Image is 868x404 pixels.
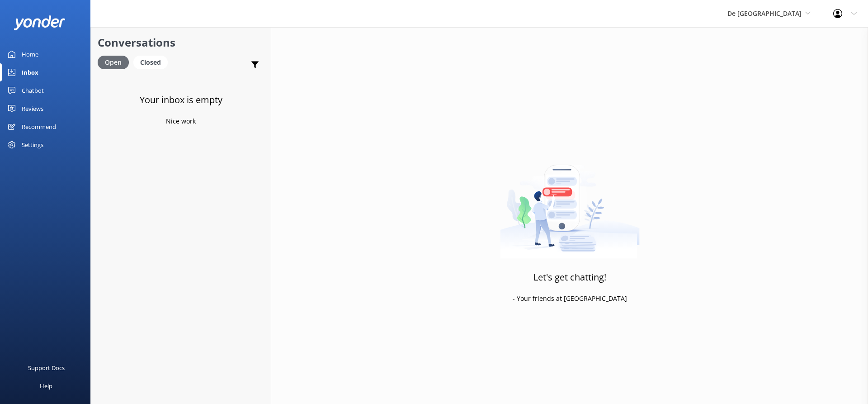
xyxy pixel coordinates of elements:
h3: Your inbox is empty [140,93,222,107]
div: Help [40,377,52,395]
img: yonder-white-logo.png [14,15,66,30]
div: Recommend [22,118,56,136]
h2: Conversations [98,34,264,51]
h3: Let's get chatting! [533,270,606,285]
img: artwork of a man stealing a conversation from at giant smartphone [500,146,640,259]
a: Open [98,57,133,67]
p: Nice work [166,116,196,126]
p: - Your friends at [GEOGRAPHIC_DATA] [513,294,627,304]
div: Chatbot [22,81,44,100]
div: Closed [133,56,168,69]
span: De [GEOGRAPHIC_DATA] [727,9,802,18]
div: Support Docs [28,359,65,377]
a: Closed [133,57,172,67]
div: Inbox [22,63,38,81]
div: Open [98,56,129,69]
div: Reviews [22,100,43,118]
div: Home [22,45,38,63]
div: Settings [22,136,43,154]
